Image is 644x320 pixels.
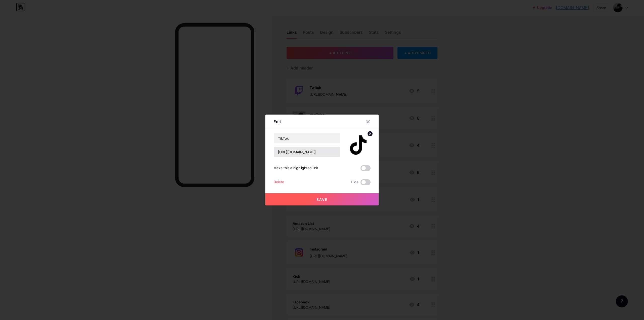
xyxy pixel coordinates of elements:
[316,197,328,202] span: Save
[273,179,284,185] div: Delete
[346,133,371,157] img: link_thumbnail
[351,179,358,185] span: Hide
[265,193,379,205] button: Save
[273,119,281,125] div: Edit
[274,133,340,143] input: Title
[274,147,340,157] input: URL
[273,165,318,171] div: Make this a highlighted link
